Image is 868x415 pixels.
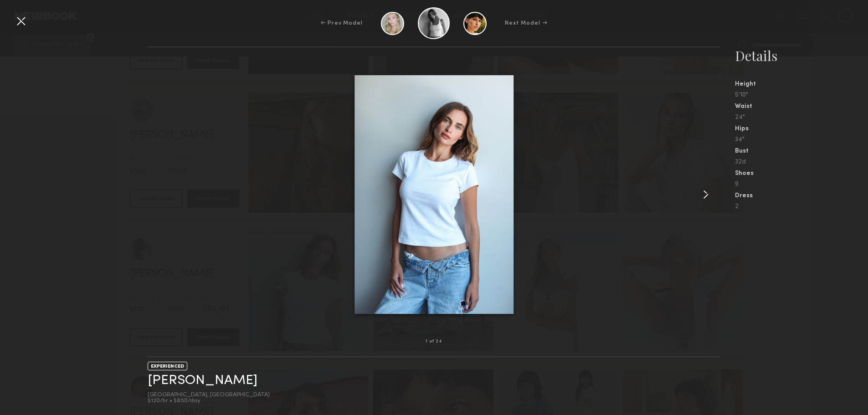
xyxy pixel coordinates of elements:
div: $120/hr • $850/day [148,398,270,404]
div: Dress [735,193,868,199]
div: Waist [735,103,868,110]
div: Bust [735,148,868,154]
div: Details [735,46,868,65]
div: 2 [735,204,868,210]
div: 9 [735,181,868,188]
div: 34" [735,137,868,143]
div: 24" [735,114,868,121]
div: 32d [735,159,868,165]
div: Height [735,81,868,87]
div: Shoes [735,170,868,177]
div: 1 of 24 [426,339,442,344]
div: [GEOGRAPHIC_DATA], [GEOGRAPHIC_DATA] [148,392,270,398]
div: EXPERIENCED [148,362,187,370]
div: ← Prev Model [321,19,363,27]
a: [PERSON_NAME] [148,374,257,388]
div: Next Model → [505,19,547,27]
div: Hips [735,126,868,132]
div: 5'10" [735,92,868,98]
